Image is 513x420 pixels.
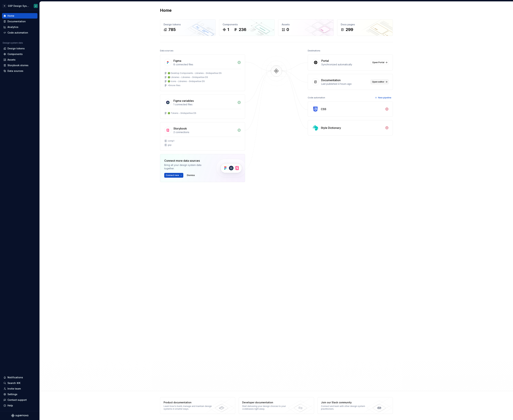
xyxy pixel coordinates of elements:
a: Assets [2,57,37,62]
button: GGSP Design SystemJ [1,2,39,10]
div: 1 [227,27,229,32]
div: Analytics [7,25,18,29]
div: CSS [321,107,326,111]
a: Components [2,51,37,57]
a: Storybook2 connectionscomp1gsp [160,122,245,151]
div: Design system data [3,42,23,44]
a: Open editor [371,79,389,84]
div: GSP Design System [8,4,30,8]
a: Open Portal [371,60,389,65]
div: 1 connected files [173,103,235,106]
div: Search ⌘K [7,381,20,385]
div: Storybook [173,126,187,131]
div: Assets [282,23,330,26]
div: Data sources [7,69,23,73]
div: 🟢 Desktop Components - Libraries - Gridspertise DS [168,72,222,75]
div: 2 connections [173,131,235,134]
a: Analytics [2,24,37,30]
a: Figma variables1 connected files🟢 Tokens - Gridspertise DS [160,94,245,119]
a: Home [2,13,37,19]
a: Product documentationLearn how to build, manage and maintain design systems in smarter ways. [160,397,235,414]
button: Connect new [164,173,183,178]
div: Synchronized automatically [321,63,369,66]
div: Docs pages [341,23,389,26]
div: Connect more data sources [164,159,210,163]
div: 299 [346,27,353,32]
span: Open Portal [372,61,384,64]
div: Documentation [7,20,26,23]
div: Invite team [7,387,21,390]
div: Portal [321,59,329,63]
span: Dismiss [187,174,195,177]
div: Developer documentation [242,401,292,404]
div: Product documentation [164,401,213,404]
a: Code automation [2,30,37,35]
button: Dismiss [185,173,196,178]
div: Help [7,404,13,407]
div: 8 connected files [173,63,235,66]
div: 236 [239,27,246,32]
div: Connect and learn with other design system practitioners. [321,405,371,410]
div: Code automation [7,31,28,34]
div: Figma [173,59,181,63]
a: Invite team [2,386,37,391]
a: Documentation [2,19,37,24]
div: Design tokens [164,23,212,26]
div: Start delivering your design choices to your codebases right away. [242,405,292,410]
a: Settings [2,392,37,397]
div: Home [7,14,14,18]
div: Settings [7,393,17,396]
div: Documentation [321,78,341,82]
div: 🟢 Tokens - Gridspertise DS [168,112,196,115]
div: 🟢 Icons - Libraries - Gridspertise DS [168,80,205,83]
div: Data sources [160,48,173,53]
button: Notifications [2,375,37,380]
h2: Home [160,8,172,13]
div: J [35,5,36,7]
div: Design tokens [7,47,25,50]
div: Assets [7,58,15,61]
div: Destinations [308,48,320,53]
a: Data sources [2,68,37,74]
div: Code automation [308,95,325,100]
button: New pipeline [374,95,393,100]
a: Assets0 [278,19,334,36]
div: Components [223,23,271,26]
a: Figma8 connected files🟢 Desktop Components - Libraries - Gridspertise DS🟢 Libraries - Libraries -... [160,54,245,91]
div: Join our Slack community [321,401,371,404]
svg: Supernova Logo [11,414,28,417]
span: Connect new [166,174,179,177]
div: Bring all your design system data together. [164,163,210,170]
div: Last published 4 hours ago [321,82,368,86]
a: Docs pages299 [337,19,393,36]
span: New pipeline [378,96,391,99]
div: Contact support [7,398,27,402]
button: Help [2,403,37,408]
button: Contact support [2,397,37,403]
div: Figma variables [173,99,194,103]
a: Developer documentationStart delivering your design choices to your codebases right away. [239,397,314,414]
div: comp1 [168,140,174,142]
div: G [2,4,6,8]
div: 0 [286,27,289,32]
div: Style Dictionary [321,126,341,130]
div: Components [7,52,23,56]
a: Storybook stories [2,63,37,68]
div: Learn how to build, manage and maintain design systems in smarter ways. [164,405,213,410]
a: Components1236 [219,19,275,36]
div: gsp [168,144,172,146]
div: Notifications [7,376,23,379]
button: Search ⌘K [2,380,37,386]
a: Join our Slack communityConnect and learn with other design system practitioners. [317,397,393,414]
div: 🟢 Libraries - Libraries - Gridspertise DS [168,76,208,79]
div: Storybook stories [7,64,28,67]
a: Design tokens [2,46,37,51]
div: 785 [168,27,176,32]
a: Design tokens785 [160,19,216,36]
div: + 5 more files [168,84,180,87]
span: Open editor [372,80,384,83]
